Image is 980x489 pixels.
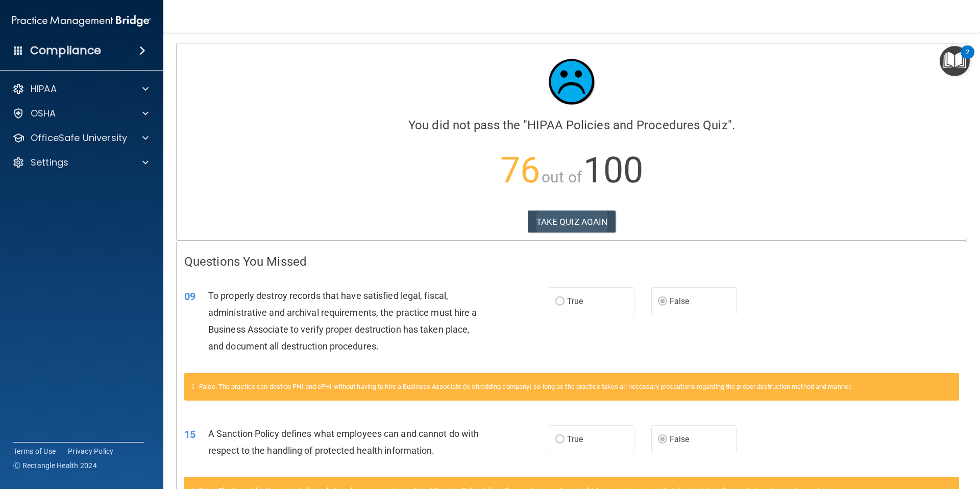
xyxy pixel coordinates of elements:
h4: You did not pass the " ". [184,119,959,132]
input: True [555,436,565,444]
a: OfficeSafe University [12,132,149,144]
p: OSHA [31,107,56,120]
span: 76 [500,149,540,191]
span: False [670,296,690,306]
a: Settings [12,156,149,169]
p: OfficeSafe University [31,132,127,144]
span: To properly destroy records that have satisfied legal, fiscal, administrative and archival requir... [208,290,477,352]
a: OSHA [12,107,149,120]
h4: Compliance [30,43,101,58]
span: True [567,434,583,444]
input: True [555,298,565,306]
span: False. The practice can destroy PHI and ePHI without having to hire a Business Associate (ie shre... [199,383,851,390]
span: out of [542,168,582,186]
p: Settings [31,156,68,169]
button: TAKE QUIZ AGAIN [528,211,616,233]
a: HIPAA [12,83,149,95]
a: Terms of Use [13,446,56,456]
span: 15 [184,428,195,440]
span: 100 [583,149,643,191]
div: 2 [966,52,969,65]
span: False [670,434,690,444]
p: HIPAA [31,83,57,95]
span: A Sanction Policy defines what employees can and cannot do with respect to the handling of protec... [208,428,479,456]
img: PMB logo [12,11,151,31]
span: True [567,296,583,306]
span: HIPAA Policies and Procedures Quiz [527,118,727,132]
img: sad_face.ecc698e2.jpg [541,51,602,112]
span: Ⓒ Rectangle Health 2024 [13,460,97,471]
input: False [658,436,667,444]
input: False [658,298,667,306]
h4: Questions You Missed [184,255,959,268]
button: Open Resource Center, 2 new notifications [940,46,970,76]
a: Privacy Policy [68,446,114,456]
span: 09 [184,290,195,302]
iframe: Drift Widget Chat Controller [929,418,968,457]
